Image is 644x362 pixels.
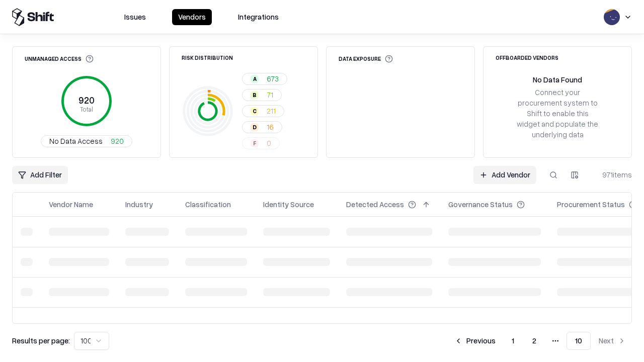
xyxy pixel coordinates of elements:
[242,105,284,117] button: C211
[448,332,632,350] nav: pagination
[242,73,287,85] button: A673
[232,9,285,25] button: Integrations
[267,122,274,132] span: 16
[111,136,124,146] span: 920
[251,123,259,131] div: D
[172,9,212,25] button: Vendors
[125,199,153,210] div: Industry
[78,95,95,106] tspan: 920
[473,166,536,184] a: Add Vendor
[12,335,70,346] p: Results per page:
[339,55,393,63] div: Data Exposure
[516,87,599,140] div: Connect your procurement system to Shift to enable this widget and populate the underlying data
[557,199,625,210] div: Procurement Status
[49,199,93,210] div: Vendor Name
[185,199,231,210] div: Classification
[80,105,93,113] tspan: Total
[118,9,152,25] button: Issues
[448,199,513,210] div: Governance Status
[448,332,502,350] button: Previous
[242,89,282,101] button: B71
[267,73,279,84] span: 673
[25,55,94,63] div: Unmanaged Access
[592,169,632,180] div: 971 items
[267,89,273,100] span: 71
[49,136,103,146] span: No Data Access
[567,332,591,350] button: 10
[504,332,522,350] button: 1
[41,135,132,147] button: No Data Access920
[346,199,404,210] div: Detected Access
[263,199,314,210] div: Identity Source
[533,74,582,85] div: No Data Found
[182,55,233,60] div: Risk Distribution
[524,332,544,350] button: 2
[242,121,282,133] button: D16
[12,166,68,184] button: Add Filter
[267,106,276,116] span: 211
[251,107,259,115] div: C
[496,55,558,60] div: Offboarded Vendors
[251,91,259,99] div: B
[251,75,259,83] div: A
